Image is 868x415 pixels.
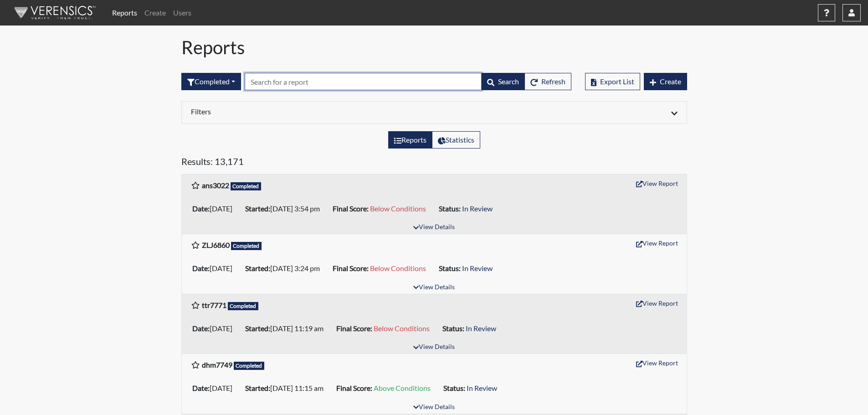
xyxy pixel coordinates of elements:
[409,282,459,294] button: View Details
[181,73,241,90] div: Filter by interview status
[644,73,687,90] button: Create
[632,176,682,190] button: View Report
[585,73,640,90] button: Export List
[370,204,426,213] span: Below Conditions
[202,360,232,369] b: dhm7749
[189,381,241,395] li: [DATE]
[462,204,493,213] span: In Review
[202,301,226,309] b: ttr7771
[333,204,369,213] b: Final Score:
[660,77,681,86] span: Create
[336,324,372,333] b: Final Score:
[442,324,464,333] b: Status:
[600,77,634,86] span: Export List
[192,384,210,392] b: Date:
[202,181,229,190] b: ans3022
[241,321,333,336] li: [DATE] 11:19 am
[481,73,525,90] button: Search
[245,384,270,392] b: Started:
[466,324,496,333] span: In Review
[141,4,169,22] a: Create
[409,401,459,414] button: View Details
[409,341,459,354] button: View Details
[181,156,687,170] h5: Results: 13,171
[189,321,241,336] li: [DATE]
[245,324,270,333] b: Started:
[189,201,241,216] li: [DATE]
[191,107,427,116] h6: Filters
[245,264,270,272] b: Started:
[374,384,431,392] span: Above Conditions
[169,4,195,22] a: Users
[462,264,493,272] span: In Review
[192,324,210,333] b: Date:
[228,302,259,310] span: Completed
[241,381,333,395] li: [DATE] 11:15 am
[231,242,262,250] span: Completed
[374,324,430,333] span: Below Conditions
[192,264,210,272] b: Date:
[245,204,270,213] b: Started:
[181,36,687,58] h1: Reports
[231,182,262,190] span: Completed
[192,204,210,213] b: Date:
[336,384,372,392] b: Final Score:
[524,73,571,90] button: Refresh
[439,264,461,272] b: Status:
[632,236,682,250] button: View Report
[370,264,426,272] span: Below Conditions
[467,384,497,392] span: In Review
[632,296,682,310] button: View Report
[409,221,459,234] button: View Details
[498,77,519,86] span: Search
[541,77,565,86] span: Refresh
[432,131,480,149] label: View statistics about completed interviews
[632,356,682,370] button: View Report
[388,131,432,149] label: View the list of reports
[241,261,329,276] li: [DATE] 3:24 pm
[189,261,241,276] li: [DATE]
[245,73,482,90] input: Search by Registration ID, Interview Number, or Investigation Name.
[108,4,141,22] a: Reports
[202,241,230,249] b: ZLJ6860
[439,204,461,213] b: Status:
[241,201,329,216] li: [DATE] 3:54 pm
[443,384,465,392] b: Status:
[333,264,369,272] b: Final Score:
[184,107,684,118] div: Click to expand/collapse filters
[234,362,265,370] span: Completed
[181,73,241,90] button: Completed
